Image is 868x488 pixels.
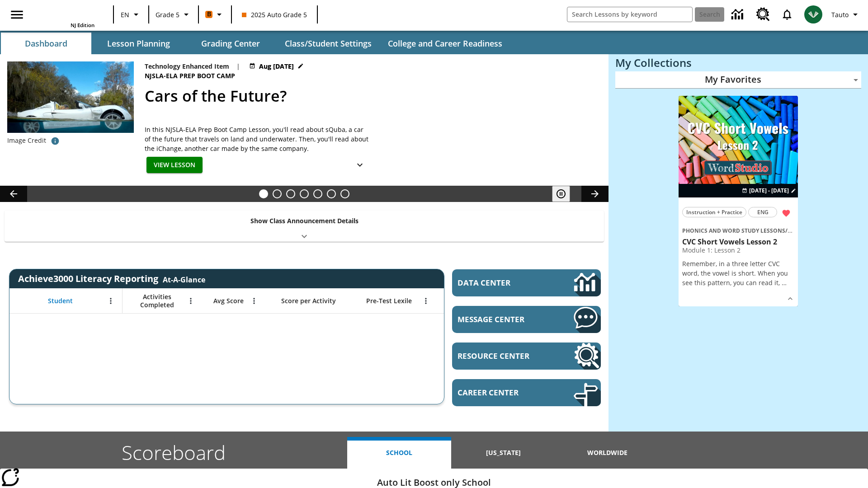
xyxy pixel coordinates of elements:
div: lesson details [679,96,798,307]
p: Image Credit [7,136,46,145]
a: Notifications [775,3,799,26]
a: Resource Center, Will open in new tab [751,2,775,27]
span: Phonics and Word Study Lessons [682,227,785,235]
p: Technology Enhanced Item [145,61,229,71]
button: Slide 1 Cars of the Future? [259,189,268,198]
a: Home [36,4,94,22]
button: Lesson Planning [93,33,184,54]
button: Photo credit: AP [46,133,64,149]
span: EN [121,10,129,19]
span: CVC Short Vowels [788,227,835,235]
button: [US_STATE] [451,437,555,469]
span: Activities Completed [127,293,187,309]
div: At-A-Glance [163,273,205,285]
a: Career Center [452,379,601,406]
button: Grade: Grade 5, Select a grade [152,6,195,23]
span: NJ Edition [71,22,94,28]
input: search field [567,7,692,22]
span: Resource Center [458,351,547,361]
h2: Cars of the Future? [145,84,598,108]
a: Data Center [726,2,751,27]
div: Home [36,3,94,28]
button: Open Menu [419,294,433,308]
button: Slide 3 One Idea, Lots of Hard Work [286,189,295,198]
span: 2025 Auto Grade 5 [242,10,307,19]
span: Aug [DATE] [259,61,294,71]
p: Show Class Announcement Details [250,216,359,225]
button: Show Details [351,157,369,174]
span: Message Center [458,314,547,324]
span: [DATE] - [DATE] [749,187,789,195]
button: Profile/Settings [828,6,864,23]
button: Lesson carousel, Next [581,186,609,202]
span: Data Center [458,277,543,288]
span: NJSLA-ELA Prep Boot Camp [145,71,237,81]
button: College and Career Readiness [381,33,509,54]
button: Open Menu [247,294,261,308]
span: Topic: Phonics and Word Study Lessons/CVC Short Vowels [682,225,794,235]
button: Open side menu [4,1,30,28]
span: B [207,9,211,20]
button: ENG [748,207,777,217]
a: Resource Center, Will open in new tab [452,343,601,370]
span: Tauto [831,10,849,19]
button: Pause [552,186,570,202]
span: Score per Activity [281,297,336,305]
button: Aug 27 - Aug 27 Choose Dates [740,187,798,195]
span: | [236,61,240,71]
span: Grade 5 [156,10,179,19]
button: Show Details [783,292,797,305]
button: Aug 24 - Aug 01 Choose Dates [247,61,306,71]
span: Avg Score [213,297,244,305]
a: Data Center [452,269,601,296]
button: Boost Class color is orange. Change class color [202,6,228,23]
button: Class/Student Settings [278,33,379,54]
button: View Lesson [146,157,203,174]
button: School [347,437,451,469]
img: High-tech automobile treading water. [7,61,134,147]
span: Career Center [458,387,547,398]
button: Slide 7 Sleepless in the Animal Kingdom [340,189,349,198]
button: Slide 6 Making a Difference for the Planet [327,189,336,198]
span: Achieve3000 Literacy Reporting [18,272,205,285]
span: Pre-Test Lexile [366,297,412,305]
button: Select a new avatar [799,3,828,26]
div: My Favorites [615,71,861,89]
button: Slide 4 Pre-release lesson [300,189,309,198]
button: Grading Center [185,33,276,54]
h3: CVC Short Vowels Lesson 2 [682,237,794,247]
div: In this NJSLA-ELA Prep Boot Camp Lesson, you'll read about sQuba, a car of the future that travel... [145,125,371,153]
span: Instruction + Practice [686,207,742,217]
h3: My Collections [615,56,861,69]
a: Message Center [452,306,601,333]
button: Slide 5 Career Lesson [313,189,322,198]
p: Remember, in a three letter CVC word, the vowel is short. When you see this pattern, you can read... [682,259,794,287]
img: avatar image [804,5,822,23]
div: Show Class Announcement Details [5,211,604,242]
div: Pause [552,186,579,202]
button: Slide 2 What's the Big Idea? [273,189,282,198]
span: … [782,278,787,287]
button: Worldwide [556,437,660,469]
span: Student [48,297,73,305]
span: ENG [757,207,769,217]
button: Instruction + Practice [682,207,746,217]
button: Dashboard [1,33,91,54]
button: Remove from Favorites [778,205,794,221]
button: Open Menu [184,294,198,308]
button: Language: EN, Select a language [117,6,146,23]
button: Open Menu [104,294,118,308]
span: / [785,226,793,235]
